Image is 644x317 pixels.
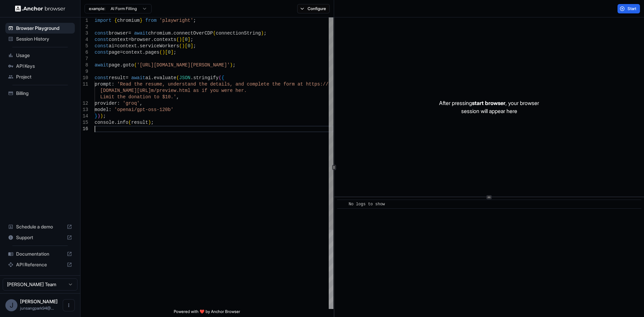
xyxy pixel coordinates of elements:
div: 8 [80,62,88,68]
span: result [131,120,148,125]
span: . [171,31,173,36]
span: start browser [472,100,505,106]
span: info [117,120,128,125]
span: ; [264,31,266,36]
span: const [95,37,109,42]
span: 'openai/gpt-oss-120b' [114,107,173,112]
span: [ [182,37,184,42]
span: connectionString [216,31,261,36]
div: Billing [5,88,75,99]
span: 'Read the resume, understand the details, and comp [117,82,258,87]
p: After pressing , your browser session will appear here [439,99,539,115]
span: ; [233,62,235,68]
div: 9 [80,68,88,75]
span: const [95,31,109,36]
span: ( [179,43,182,49]
div: API Reference [5,259,75,270]
span: ) [179,37,182,42]
span: page [109,50,120,55]
button: Configure [297,4,330,13]
span: '[URL][DOMAIN_NAME][PERSON_NAME]' [137,62,230,68]
div: 1 [80,17,88,24]
div: API Keys [5,61,75,71]
span: ) [100,113,103,119]
span: 'groq' [123,101,140,106]
div: Usage [5,50,75,61]
span: browser [109,31,128,36]
span: ( [159,50,162,55]
span: API Reference [16,261,64,268]
span: : [111,82,114,87]
img: Anchor Logo [15,5,65,12]
span: ai [145,75,151,81]
span: pages [145,50,159,55]
span: Powered with ❤️ by Anchor Browser [174,309,240,317]
span: No logs to show [349,202,385,207]
span: Start [628,6,637,11]
div: 3 [80,30,88,37]
div: Session History [5,34,75,44]
span: context [109,37,128,42]
span: 0 [168,50,170,55]
span: ) [230,62,232,68]
span: : [117,101,120,106]
span: from [145,18,157,23]
div: 6 [80,49,88,56]
span: . [151,75,154,81]
div: 15 [80,119,88,126]
div: Project [5,71,75,82]
div: Documentation [5,249,75,259]
span: Project [16,73,72,80]
span: result [109,75,125,81]
span: await [95,62,109,68]
span: : [109,107,111,112]
span: Jun Park [20,299,58,304]
span: stringify [193,75,219,81]
span: ( [176,37,179,42]
span: 'playwright' [159,18,193,23]
span: 0 [185,37,187,42]
span: { [114,18,117,23]
span: ] [191,43,193,49]
button: Start [618,4,640,13]
span: const [95,50,109,55]
div: 16 [80,126,88,132]
span: . [137,43,140,49]
span: ( [128,120,131,125]
span: ; [173,50,176,55]
span: = [120,50,123,55]
span: ( [134,62,137,68]
span: , [176,94,179,100]
div: 7 [80,56,88,62]
span: context [117,43,137,49]
span: serviceWorkers [140,43,179,49]
div: 14 [80,113,88,119]
span: , [140,101,142,106]
span: Usage [16,52,72,59]
span: await [131,75,145,81]
span: provider [95,101,117,106]
span: contexts [154,37,176,42]
div: 12 [80,100,88,107]
div: Schedule a demo [5,221,75,232]
span: . [191,75,193,81]
span: await [134,31,148,36]
span: ( [176,75,179,81]
span: ​ [340,201,344,208]
span: m/preview.html as if you were her. [151,88,247,93]
span: ) [148,120,151,125]
span: Billing [16,90,72,97]
div: Browser Playground [5,23,75,34]
span: API Keys [16,63,72,69]
span: console [95,120,114,125]
div: 5 [80,43,88,49]
span: Browser Playground [16,25,72,32]
span: model [95,107,109,112]
span: ) [162,50,165,55]
span: 0 [187,43,190,49]
span: ; [193,43,196,49]
span: ) [97,113,100,119]
span: ) [182,43,184,49]
div: 2 [80,24,88,30]
span: } [95,113,97,119]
